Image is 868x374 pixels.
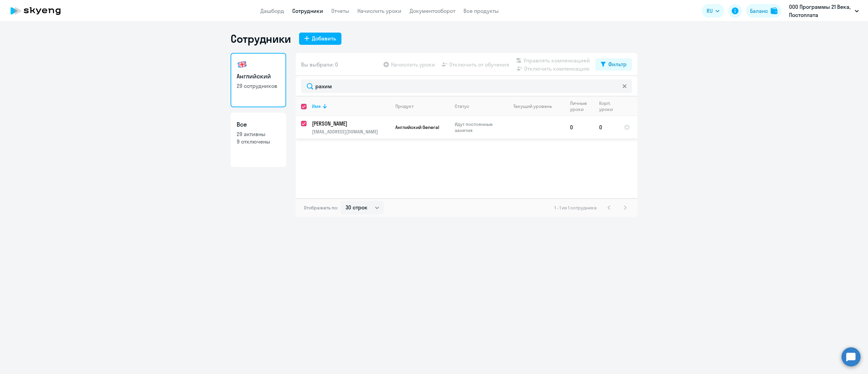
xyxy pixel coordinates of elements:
span: RU [707,7,713,15]
div: Статус [455,103,501,109]
span: Вы выбрали: 0 [301,60,338,69]
p: Идут постоянные занятия [455,121,501,133]
div: Продукт [395,103,449,109]
div: Текущий уровень [513,103,552,109]
td: 0 [565,116,594,138]
div: Корп. уроки [599,100,614,112]
div: Имя [312,103,390,109]
a: Английский29 сотрудников [231,53,286,107]
a: Документооборот [410,7,455,14]
a: Дашборд [260,7,284,14]
span: 1 - 1 из 1 сотрудника [554,205,597,211]
button: Фильтр [595,58,632,71]
div: Продукт [395,103,414,109]
div: Фильтр [608,60,627,68]
div: Личные уроки [570,100,593,112]
p: 29 сотрудников [237,82,280,90]
div: Корп. уроки [599,100,618,112]
p: ООО Программы 21 Века, Постоплата [789,3,852,19]
p: 9 отключены [237,138,280,145]
a: Все продукты [463,7,499,14]
img: balance [771,7,777,14]
h1: Сотрудники [231,32,291,45]
p: [EMAIL_ADDRESS][DOMAIN_NAME] [312,129,390,135]
span: Английский General [395,124,439,130]
div: Имя [312,103,321,109]
h3: Все [237,120,280,129]
img: english [237,59,248,70]
td: 0 [594,116,618,138]
a: [PERSON_NAME] [312,120,390,127]
span: Отображать по: [304,205,338,211]
a: Сотрудники [292,7,323,14]
a: Отчеты [331,7,349,14]
div: Текущий уровень [507,103,564,109]
input: Поиск по имени, email, продукту или статусу [301,79,632,93]
a: Начислить уроки [357,7,401,14]
p: [PERSON_NAME] [312,120,389,127]
div: Личные уроки [570,100,589,112]
h3: Английский [237,72,280,81]
div: Баланс [750,7,768,15]
button: ООО Программы 21 Века, Постоплата [786,3,862,19]
div: Статус [455,103,469,109]
a: Все29 активны9 отключены [231,113,286,167]
button: Добавить [299,33,341,45]
button: Балансbalance [746,4,782,18]
div: Добавить [312,34,336,42]
button: RU [702,4,724,18]
p: 29 активны [237,130,280,138]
